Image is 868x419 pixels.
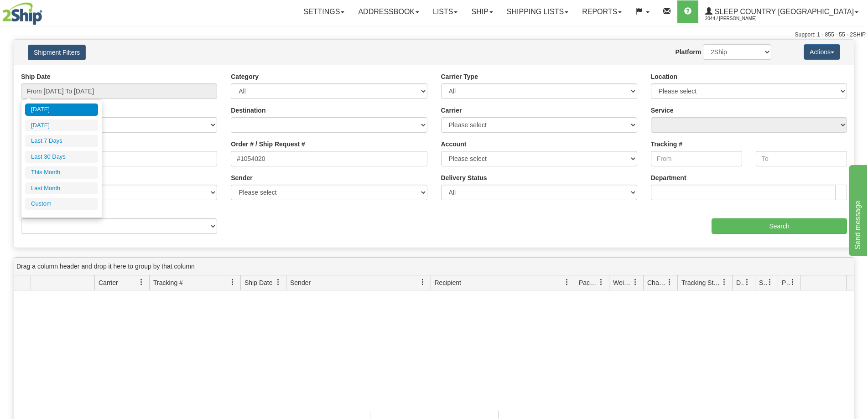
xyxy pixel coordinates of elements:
[559,274,575,290] a: Recipient filter column settings
[153,278,183,287] span: Tracking #
[762,274,778,290] a: Shipment Issues filter column settings
[651,106,674,115] label: Service
[296,0,351,23] a: Settings
[705,14,774,23] span: 2044 / [PERSON_NAME]
[2,2,42,25] img: logo2044.jpg
[25,198,98,210] li: Custom
[739,274,755,290] a: Delivery Status filter column settings
[756,151,847,166] input: To
[759,278,767,287] span: Shipment Issues
[804,44,840,60] button: Actions
[712,8,854,16] span: Sleep Country [GEOGRAPHIC_DATA]
[593,274,609,290] a: Packages filter column settings
[785,274,800,290] a: Pickup Status filter column settings
[244,278,272,287] span: Ship Date
[231,106,265,115] label: Destination
[441,173,487,182] label: Delivery Status
[441,106,462,115] label: Carrier
[782,278,790,287] span: Pickup Status
[14,258,854,275] div: grid grouping header
[25,151,98,163] li: Last 30 Days
[575,0,629,23] a: Reports
[25,166,98,179] li: This Month
[231,72,259,81] label: Category
[270,274,286,290] a: Ship Date filter column settings
[231,140,305,149] label: Order # / Ship Request #
[7,5,84,16] div: Send message
[651,140,682,149] label: Tracking #
[613,278,632,287] span: Weight
[441,140,467,149] label: Account
[675,47,701,57] label: Platform
[662,274,677,290] a: Charge filter column settings
[647,278,666,287] span: Charge
[28,45,86,60] button: Shipment Filters
[351,0,426,23] a: Addressbook
[681,278,721,287] span: Tracking Status
[698,0,865,23] a: Sleep Country [GEOGRAPHIC_DATA] 2044 / [PERSON_NAME]
[2,31,866,39] div: Support: 1 - 855 - 55 - 2SHIP
[231,173,252,182] label: Sender
[21,72,51,81] label: Ship Date
[426,0,464,23] a: Lists
[579,278,598,287] span: Packages
[441,72,478,81] label: Carrier Type
[25,103,98,116] li: [DATE]
[847,163,867,256] iframe: chat widget
[25,182,98,195] li: Last Month
[651,173,686,182] label: Department
[134,274,149,290] a: Carrier filter column settings
[415,274,431,290] a: Sender filter column settings
[651,72,677,81] label: Location
[736,278,744,287] span: Delivery Status
[651,151,742,166] input: From
[290,278,311,287] span: Sender
[712,218,847,234] input: Search
[500,0,575,23] a: Shipping lists
[717,274,732,290] a: Tracking Status filter column settings
[435,278,461,287] span: Recipient
[25,119,98,132] li: [DATE]
[25,135,98,147] li: Last 7 Days
[225,274,240,290] a: Tracking # filter column settings
[464,0,499,23] a: Ship
[99,278,118,287] span: Carrier
[628,274,643,290] a: Weight filter column settings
